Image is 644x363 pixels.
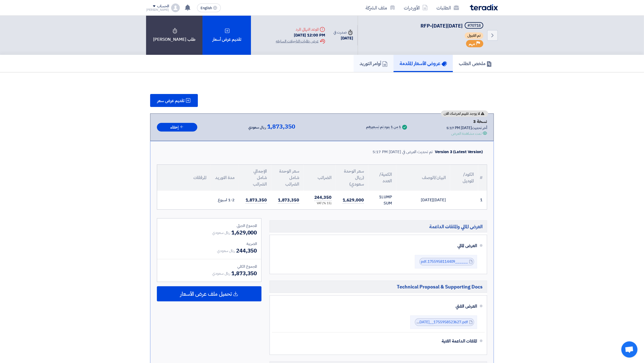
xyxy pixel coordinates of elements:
span: 1 [379,194,381,200]
button: إخفاء [157,123,197,132]
div: #70718 [467,24,481,28]
th: المرفقات [157,165,211,191]
span: ريال سعودي [217,248,235,254]
span: Technical Proposal & Supporting Docs [397,284,483,290]
th: الإجمالي شامل الضرائب [239,165,271,191]
h5: أوامر التوريد [360,60,388,66]
td: 1-2 اسبوع [211,191,239,209]
td: LUMP SUM [368,191,396,209]
a: ______1755958114409.pdf [421,259,468,264]
div: صدرت في [334,29,353,35]
th: سعر الوحدة شامل الضرائب [271,165,304,191]
span: 244,350 [314,194,332,201]
div: [DATE] [334,35,353,41]
a: Open chat [621,341,638,358]
a: ملف الشركة [361,1,400,14]
span: لا يوجد تقييم لعرضك الان [444,112,480,116]
a: Cenomi_Final__[DATE][DATE]__1755958523627.pdf [380,319,468,325]
span: RFP-[DATE][DATE] [421,22,463,29]
img: Teradix logo [470,4,498,11]
div: Version 3 (Latest Version) [435,149,483,155]
div: الحساب [157,4,169,9]
th: مدة التوريد [211,165,239,191]
td: 1 [478,191,487,209]
div: 1 من 1 بنود تم تسعيرهم [366,125,401,129]
a: أوامر التوريد [354,55,394,72]
span: 244,350 [236,247,257,255]
a: عروض الأسعار المقدمة [394,55,453,72]
div: [DATE] 12:00 PM [276,32,325,38]
span: 1,629,000 [231,228,257,237]
img: profile_test.png [171,4,180,12]
a: الطلبات [432,1,463,14]
th: سعر الوحدة (ريال سعودي) [336,165,368,191]
span: 1,629,000 [343,197,364,204]
div: [PERSON_NAME] [146,8,169,11]
button: English [197,4,221,12]
div: نسخة 3 [446,118,487,125]
span: ريال سعودي [212,271,230,276]
div: (15 %) VAT [308,201,332,206]
h5: ملخص الطلب [459,60,492,66]
span: 1,873,350 [267,123,295,130]
div: الضريبة [161,241,257,247]
div: المجموع الجزئي [161,223,257,228]
a: ملخص الطلب [453,55,498,72]
div: [DATE][DATE] [401,197,446,203]
div: عرض طلبات التاجيلات السابقه [276,38,325,44]
div: طلب [PERSON_NAME] [146,16,202,55]
span: تحميل ملف عرض الأسعار [180,291,232,296]
span: ريال سعودي [249,124,266,131]
a: الأوردرات [400,1,432,14]
th: الكود/الموديل [450,165,478,191]
div: أخر تحديث [DATE] 5:17 PM [446,125,487,131]
div: تمت مشاهدة العرض [452,131,482,136]
div: الموعد النهائي للرد [276,26,325,32]
span: 1,873,350 [246,197,267,204]
th: الضرائب [304,165,336,191]
div: تم تحديث العرض في [DATE] 5:17 PM [373,149,433,155]
span: English [201,6,212,10]
span: 1,873,350 [231,269,257,277]
span: 1,873,350 [278,197,299,204]
span: العرض المالي والملفات الداعمة [429,223,483,230]
div: العرض الفني [281,300,477,313]
th: البيان/الوصف [396,165,450,191]
th: الكمية/العدد [368,165,396,191]
span: مهم [469,41,475,46]
div: المجموع الكلي [161,264,257,269]
button: تقديم عرض سعر [150,94,198,107]
th: # [478,165,487,191]
div: الملفات الداعمة الفنية [281,335,477,348]
h5: RFP-Saudi National Day 2025 [421,22,484,30]
h5: عروض الأسعار المقدمة [400,60,447,66]
div: تقديم عرض أسعار [202,16,251,55]
span: تم القبول [465,32,483,39]
span: تقديم عرض سعر [157,99,184,103]
span: ريال سعودي [212,230,230,236]
div: العرض المالي [281,239,477,252]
